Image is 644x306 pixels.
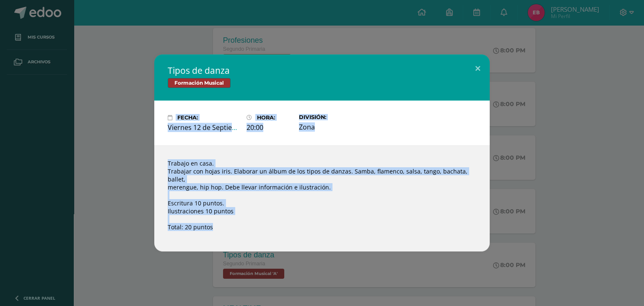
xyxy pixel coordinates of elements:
button: Close (Esc) [466,54,490,83]
span: Hora: [257,114,275,121]
span: Formación Musical [168,78,231,88]
span: Fecha: [177,114,198,121]
div: Viernes 12 de Septiembre [168,123,240,132]
label: División: [299,114,371,120]
div: Zona [299,122,371,132]
h2: Tipos de danza [168,65,476,76]
div: Trabajo en casa. Trabajar con hojas iris. Elaborar un álbum de los tipos de danzas. Samba, flamen... [154,145,490,252]
div: 20:00 [247,123,292,132]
